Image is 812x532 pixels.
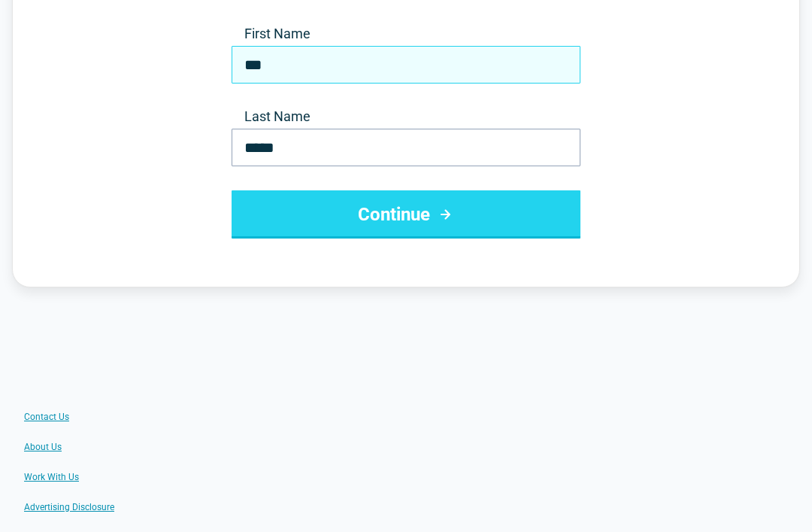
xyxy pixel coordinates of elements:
a: Work With Us [24,471,79,483]
label: Last Name [232,108,580,126]
button: Continue [232,190,580,239]
label: First Name [232,25,580,43]
a: Advertising Disclosure [24,501,114,513]
a: Contact Us [24,411,69,423]
a: About Us [24,441,62,453]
